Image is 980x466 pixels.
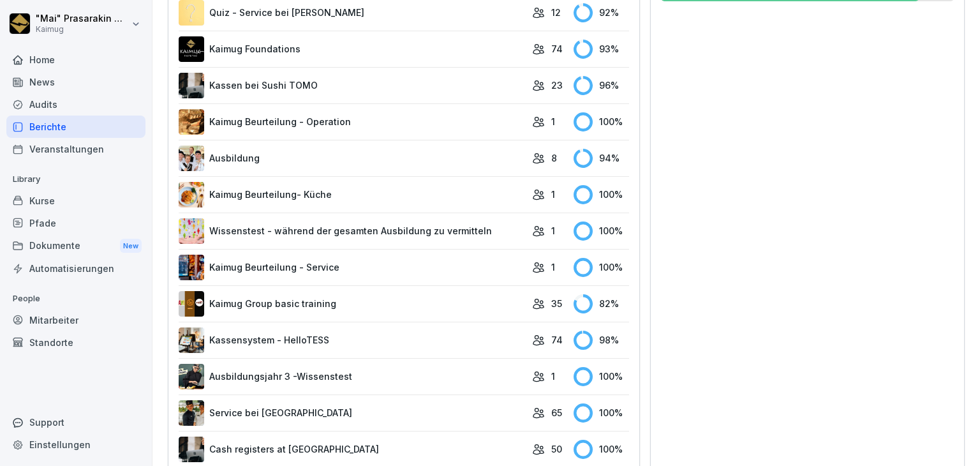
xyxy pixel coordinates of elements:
a: Kaimug Foundations [179,36,526,62]
img: rc2sfetvx8o4c25ja7htnogh.png [179,400,204,426]
div: 100 % [574,112,628,132]
a: Wissenstest - während der gesamten Ausbildung zu vermitteln [179,218,526,244]
p: 74 [551,333,563,347]
div: 100 % [574,440,628,459]
div: 98 % [574,331,628,350]
a: Ausbildungsjahr 3 -Wissenstest [179,364,526,389]
div: 96 % [574,76,628,95]
a: Audits [6,93,145,116]
p: "Mai" Prasarakin Natechnanok [36,13,129,24]
a: News [6,71,145,93]
div: Support [6,411,145,433]
div: New [120,239,142,253]
img: iuke5jdbrlurc4xfk18k6vt7.png [179,109,204,135]
p: 1 [551,224,555,237]
div: 100 % [574,367,628,386]
p: 1 [551,370,555,383]
p: 8 [551,151,557,165]
div: Dokumente [6,234,145,258]
img: dl77onhohrz39aq74lwupjv4.png [179,437,204,462]
a: Berichte [6,116,145,138]
a: Home [6,49,145,71]
p: 65 [551,406,562,419]
p: Kaimug [36,25,129,34]
p: 50 [551,442,562,456]
a: Cash registers at [GEOGRAPHIC_DATA] [179,437,526,462]
div: 100 % [574,185,628,204]
p: Library [6,169,145,190]
a: Kurse [6,190,145,212]
a: Ausbildung [179,146,526,171]
p: 1 [551,188,555,201]
a: Einstellungen [6,433,145,456]
img: sxbsrblxgo4a9ornsy3pi0aw.png [179,146,204,171]
p: People [6,289,145,309]
img: p7t4hv9nngsgdpqtll45nlcz.png [179,36,204,62]
p: 74 [551,42,563,56]
a: Mitarbeiter [6,309,145,331]
a: Veranstaltungen [6,138,145,160]
p: 1 [551,115,555,128]
div: 93 % [574,40,628,59]
p: 1 [551,260,555,274]
a: Kassen bei Sushi TOMO [179,73,526,98]
p: 23 [551,79,563,92]
img: a8zimp7ircwqkepy38eko2eu.png [179,73,204,98]
div: 82 % [574,294,628,313]
img: cy2o09upnbx54iv0y210zqo7.png [179,291,204,317]
a: Pfade [6,212,145,234]
img: z27shx6y7ycapy8nvjse3p6y.png [179,218,204,244]
img: k4tsflh0pn5eas51klv85bn1.png [179,327,204,353]
a: Kaimug Beurteilung- Küche [179,182,526,207]
div: 100 % [574,222,628,241]
a: DokumenteNew [6,234,145,258]
a: Kaimug Beurteilung - Service [179,255,526,280]
img: ju4yoci2xtfrggt4goppnar6.png [179,255,204,280]
img: jvgb2qyphnvljww8jl99fhw0.png [179,364,204,389]
a: Kaimug Beurteilung - Operation [179,109,526,135]
div: 94 % [574,149,628,168]
a: Standorte [6,331,145,354]
p: 12 [551,6,561,19]
div: 100 % [574,258,628,277]
a: Service bei [GEOGRAPHIC_DATA] [179,400,526,426]
div: 100 % [574,403,628,423]
a: Kaimug Group basic training [179,291,526,317]
p: 35 [551,297,562,310]
a: Kassensystem - HelloTESS [179,327,526,353]
a: Automatisierungen [6,257,145,280]
div: 92 % [574,3,628,22]
img: bt43zuxlsf1o3j5bfdbbjymm.png [179,182,204,207]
